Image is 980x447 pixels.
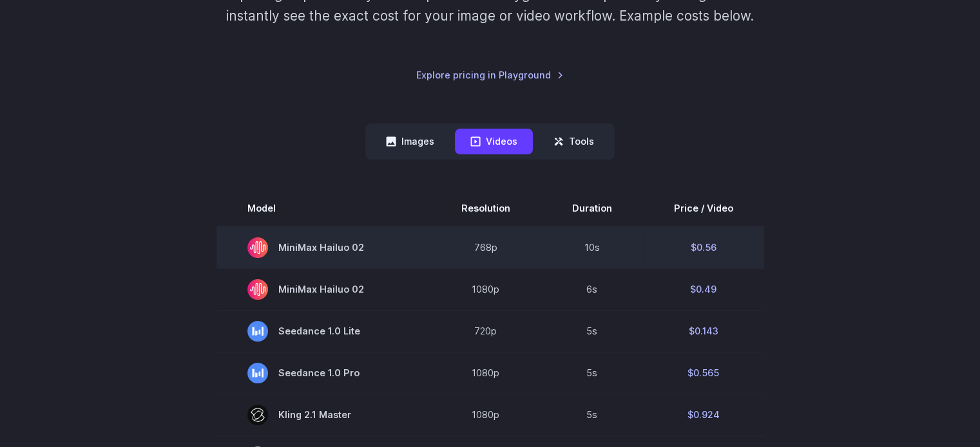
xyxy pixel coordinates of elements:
td: 5s [541,394,643,435]
th: Price / Video [643,190,764,226]
td: 1080p [430,352,541,394]
td: 1080p [430,394,541,435]
td: 5s [541,352,643,394]
td: $0.143 [643,310,764,352]
span: MiniMax Hailuo 02 [247,279,399,300]
button: Images [370,129,450,154]
td: 10s [541,226,643,269]
td: 720p [430,310,541,352]
th: Resolution [430,190,541,226]
td: 6s [541,268,643,310]
td: $0.924 [643,394,764,435]
td: $0.565 [643,352,764,394]
td: $0.49 [643,268,764,310]
td: 1080p [430,268,541,310]
td: $0.56 [643,226,764,269]
button: Videos [455,129,533,154]
th: Model [216,190,430,226]
th: Duration [541,190,643,226]
span: Seedance 1.0 Lite [247,321,399,342]
span: MiniMax Hailuo 02 [247,237,399,258]
button: Tools [538,129,610,154]
td: 768p [430,226,541,269]
a: Explore pricing in Playground [416,68,564,82]
span: Kling 2.1 Master [247,405,399,425]
span: Seedance 1.0 Pro [247,363,399,383]
td: 5s [541,310,643,352]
